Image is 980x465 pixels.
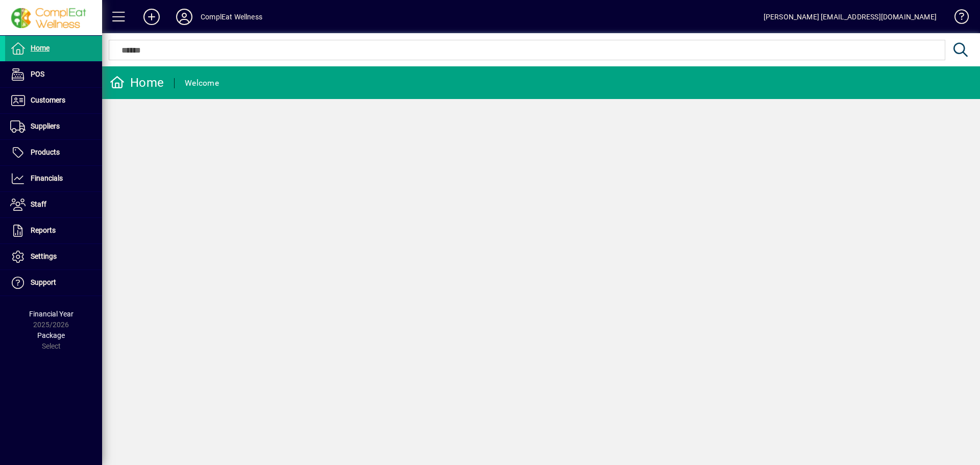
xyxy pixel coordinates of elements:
span: Home [31,44,50,52]
a: Staff [5,192,102,217]
a: Support [5,270,102,296]
span: Reports [31,226,56,234]
div: [PERSON_NAME] [EMAIL_ADDRESS][DOMAIN_NAME] [764,9,937,25]
a: Settings [5,244,102,270]
span: Customers [31,96,65,104]
span: Products [31,148,60,156]
div: Welcome [185,75,219,91]
span: Support [31,278,56,286]
a: Customers [5,88,102,113]
button: Profile [168,8,201,26]
button: Add [135,8,168,26]
a: Reports [5,218,102,243]
a: Suppliers [5,114,102,139]
span: Financials [31,174,63,182]
span: Financial Year [29,310,73,318]
a: POS [5,62,102,87]
span: Staff [31,200,46,208]
a: Financials [5,166,102,191]
span: Settings [31,252,57,260]
span: POS [31,70,44,78]
a: Products [5,140,102,165]
a: Knowledge Base [947,2,967,35]
div: ComplEat Wellness [201,9,262,25]
div: Home [110,75,164,91]
span: Suppliers [31,122,60,130]
span: Package [37,331,65,339]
